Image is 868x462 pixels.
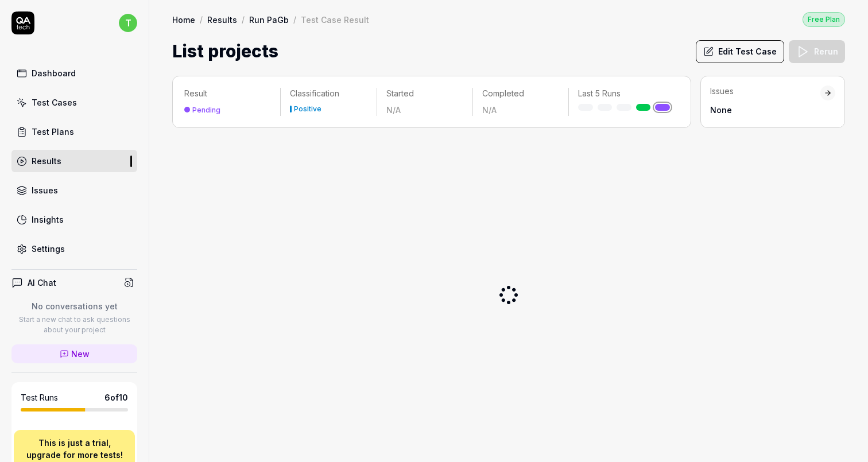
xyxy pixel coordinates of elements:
[290,88,367,99] p: Classification
[803,12,845,27] div: Free Plan
[249,14,289,25] a: Run PaGb
[710,104,820,116] div: None
[21,393,58,403] h5: Test Runs
[28,277,56,289] h4: AI Chat
[184,88,271,99] p: Result
[789,40,845,63] button: Rerun
[301,14,369,25] div: Test Case Result
[32,155,61,167] div: Results
[710,86,820,97] div: Issues
[32,126,74,138] div: Test Plans
[11,315,137,335] p: Start a new chat to ask questions about your project
[32,184,58,196] div: Issues
[172,38,278,64] h1: List projects
[11,344,137,363] a: New
[172,14,195,25] a: Home
[294,106,321,112] div: Positive
[192,106,220,114] div: Pending
[11,91,137,114] a: Test Cases
[119,11,137,34] button: t
[119,14,137,32] span: t
[11,238,137,260] a: Settings
[242,14,245,25] div: /
[11,300,137,312] p: No conversations yet
[386,88,463,99] p: Started
[11,208,137,231] a: Insights
[32,213,64,226] div: Insights
[482,88,559,99] p: Completed
[200,14,203,25] div: /
[386,105,401,115] span: N/A
[21,437,128,461] p: This is just a trial, upgrade for more tests!
[293,14,296,25] div: /
[11,179,137,201] a: Issues
[803,11,845,27] button: Free Plan
[696,40,784,63] button: Edit Test Case
[104,391,128,403] span: 6 of 10
[11,62,137,84] a: Dashboard
[11,150,137,172] a: Results
[11,121,137,143] a: Test Plans
[71,348,90,360] span: New
[32,96,77,108] div: Test Cases
[207,14,237,25] a: Results
[32,243,65,255] div: Settings
[578,88,670,99] p: Last 5 Runs
[32,67,76,79] div: Dashboard
[482,105,497,115] span: N/A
